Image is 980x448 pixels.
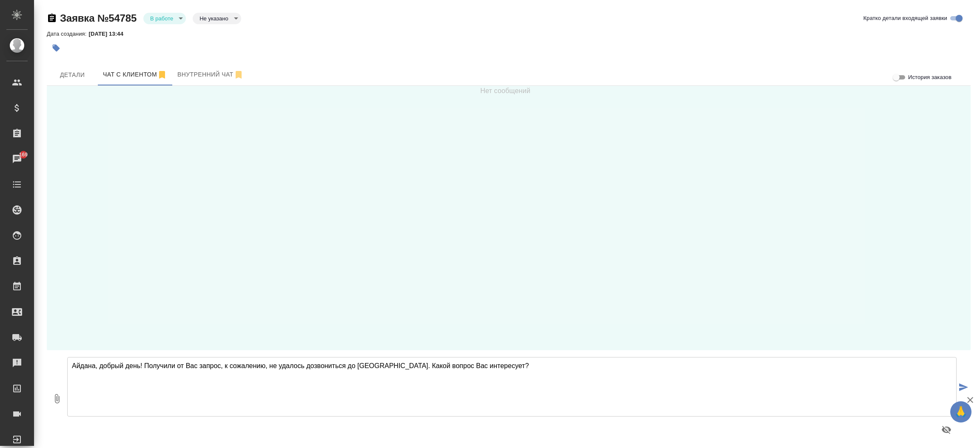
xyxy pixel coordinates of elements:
button: 🙏 [950,401,971,422]
span: Нет сообщений [480,86,530,96]
span: Кратко детали входящей заявки [863,14,947,23]
div: В работе [193,13,241,24]
span: 🙏 [954,403,968,421]
span: 169 [14,150,33,159]
button: Добавить тэг [47,39,66,57]
span: История заказов [908,73,952,82]
button: Скопировать ссылку [47,13,57,23]
p: Дата создания: [47,31,88,37]
p: [DATE] 13:44 [88,31,130,37]
button: Предпросмотр [936,420,957,440]
span: Детали [52,70,93,80]
svg: Отписаться [234,70,244,80]
button: 77479134538 (Айдана) - (undefined) [98,64,172,85]
button: В работе [148,15,176,22]
button: Не указано [197,15,231,22]
span: Внутренний чат [177,69,244,80]
div: В работе [143,13,186,24]
span: Чат с клиентом [103,69,167,80]
a: Заявка №54785 [60,12,137,24]
a: 169 [2,148,32,170]
svg: Отписаться [157,70,167,80]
